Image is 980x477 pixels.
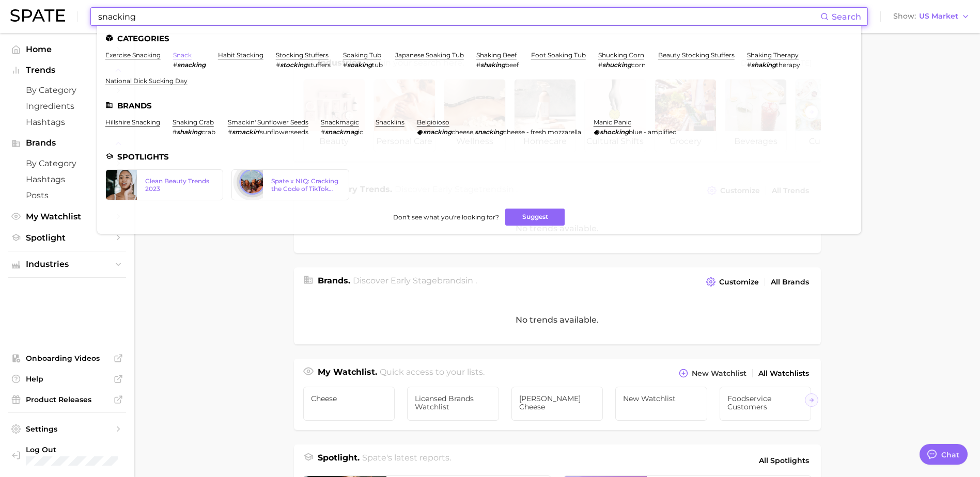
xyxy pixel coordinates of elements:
[893,13,916,19] span: Show
[311,394,387,403] span: Cheese
[271,177,340,193] div: Spate x NIQ: Cracking the Code of TikTok Shop
[353,276,477,285] span: Discover Early Stage brands in .
[452,128,473,136] span: cheese
[321,128,325,136] span: #
[8,209,126,225] a: My Watchlist
[294,295,821,344] div: No trends available.
[105,152,853,161] li: Spotlights
[919,13,958,19] span: US Market
[173,61,177,69] span: #
[8,371,126,387] a: Help
[362,452,451,469] h2: Spate's latest reports.
[805,393,818,407] button: Scroll Right
[280,61,307,69] em: stocking
[145,177,214,193] div: Clean Beauty Trends 2023
[228,128,232,136] span: #
[8,114,126,130] a: Hashtags
[105,77,188,85] a: national dick sucking day
[105,101,853,110] li: Brands
[8,98,126,114] a: Ingredients
[376,118,405,126] a: snacklins
[8,421,126,437] a: Settings
[26,424,108,434] span: Settings
[615,387,707,421] a: New Watchlist
[318,366,377,380] h1: My Watchlist.
[177,128,201,136] em: shaking
[676,366,749,380] button: New Watchlist
[8,187,126,203] a: Posts
[8,392,126,407] a: Product Releases
[531,51,586,59] a: foot soaking tub
[8,230,126,246] a: Spotlight
[307,61,331,69] span: stuffers
[658,51,735,59] a: beauty stocking stuffers
[747,51,799,59] a: shaking therapy
[756,367,812,380] a: All Watchlists
[600,128,629,136] em: shocking
[393,213,499,221] span: Don't see what you're looking for?
[776,61,800,69] span: therapy
[768,275,812,289] a: All Brands
[594,118,631,126] a: manic panic
[8,41,126,57] a: Home
[26,85,108,95] span: by Category
[832,12,861,22] span: Search
[8,82,126,98] a: by Category
[228,118,308,126] a: smackin' sunflower seeds
[26,158,108,168] span: by Category
[8,442,126,469] a: Log out. Currently logged in with e-mail trisha.hanold@schreiberfoods.com.
[747,61,751,69] span: #
[318,452,360,469] h1: Spotlight.
[480,61,505,69] em: shaking
[372,61,383,69] span: tub
[26,101,108,111] span: Ingredients
[347,61,372,69] em: soaking
[423,128,452,136] em: snacking
[8,135,126,151] button: Brands
[505,61,519,69] span: beef
[771,278,809,287] span: All Brands
[231,169,349,200] a: Spate x NIQ: Cracking the Code of TikTok Shop
[891,10,972,23] button: ShowUS Market
[276,51,329,59] a: stocking stuffers
[759,454,809,467] span: All Spotlights
[8,257,126,272] button: Industries
[318,276,350,285] span: Brands .
[259,128,308,136] span: 'sunflowerseeds
[417,118,449,126] a: belgioioso
[758,369,809,378] span: All Watchlists
[26,212,108,221] span: My Watchlist
[201,128,215,136] span: crab
[26,190,108,200] span: Posts
[476,61,480,69] span: #
[8,171,126,187] a: Hashtags
[623,394,699,403] span: New Watchlist
[26,44,108,54] span: Home
[177,61,206,69] em: snacking
[105,118,160,126] a: hillshire snacking
[26,445,152,454] span: Log Out
[475,128,503,136] em: snacking
[218,51,263,59] a: habit stacking
[173,128,177,136] span: #
[343,61,347,69] span: #
[26,260,108,269] span: Industries
[10,9,65,22] img: SPATE
[325,128,358,136] em: snackmag
[511,387,603,421] a: [PERSON_NAME] Cheese
[26,233,108,243] span: Spotlight
[505,209,565,226] button: Suggest
[692,369,746,378] span: New Watchlist
[26,138,108,148] span: Brands
[395,51,464,59] a: japanese soaking tub
[173,51,192,59] a: snack
[26,374,108,384] span: Help
[727,394,804,411] span: Foodservice Customers
[105,34,853,43] li: Categories
[343,51,381,59] a: soaking tub
[358,128,363,136] span: ic
[602,61,631,69] em: shucking
[756,452,812,469] a: All Spotlights
[97,8,820,25] input: Search here for a brand, industry, or ingredient
[8,62,126,78] button: Trends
